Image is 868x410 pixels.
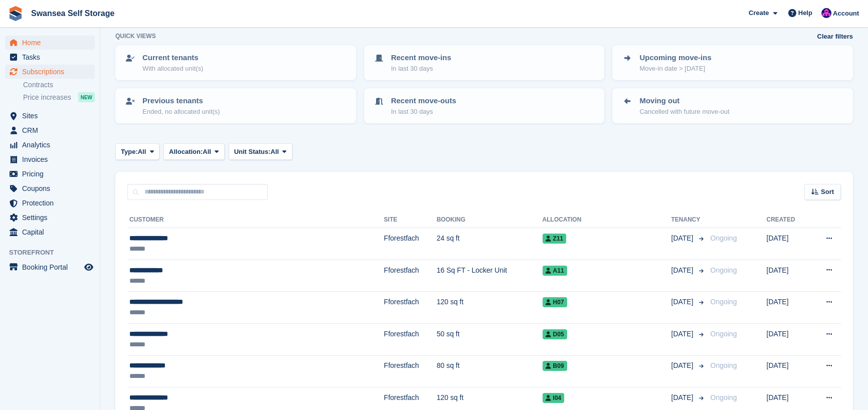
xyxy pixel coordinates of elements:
td: Fforestfach [384,260,437,292]
th: Created [766,212,809,228]
span: I04 [543,393,565,403]
span: All [138,147,146,157]
a: Recent move-outs In last 30 days [365,89,604,122]
span: Help [798,8,812,18]
p: Upcoming move-ins [639,52,711,64]
td: [DATE] [766,260,809,292]
img: stora-icon-8386f47178a22dfd0bd8f6a31ec36ba5ce8667c1dd55bd0f319d3a0aa187defe.svg [8,6,23,21]
th: Customer [127,212,384,228]
a: Preview store [83,261,95,273]
a: Moving out Cancelled with future move-out [613,89,852,122]
span: [DATE] [671,297,695,307]
a: menu [5,152,95,166]
span: Ongoing [710,298,737,306]
td: 50 sq ft [437,323,543,355]
span: Home [22,36,82,50]
span: Coupons [22,181,82,195]
a: menu [5,260,95,274]
p: In last 30 days [391,64,451,74]
h6: Quick views [115,32,156,41]
a: menu [5,211,95,225]
div: NEW [78,92,95,102]
p: In last 30 days [391,107,456,117]
td: Fforestfach [384,292,437,324]
span: Ongoing [710,393,737,401]
td: Fforestfach [384,355,437,387]
a: Swansea Self Storage [27,5,118,22]
td: [DATE] [766,228,809,260]
a: menu [5,167,95,181]
span: Unit Status: [234,147,271,157]
a: menu [5,109,95,123]
td: Fforestfach [384,228,437,260]
span: Pricing [22,167,82,181]
span: Booking Portal [22,260,82,274]
span: Tasks [22,50,82,64]
a: Clear filters [817,32,853,42]
span: Settings [22,211,82,225]
span: Ongoing [710,266,737,274]
p: Previous tenants [142,95,220,107]
span: CRM [22,123,82,137]
span: Allocation: [169,147,203,157]
span: Analytics [22,138,82,152]
span: All [271,147,279,157]
a: menu [5,65,95,79]
span: Account [833,9,859,19]
th: Booking [437,212,543,228]
a: Contracts [23,80,95,90]
span: Capital [22,225,82,239]
span: Create [749,8,769,18]
span: Ongoing [710,234,737,242]
td: 16 Sq FT - Locker Unit [437,260,543,292]
p: Recent move-outs [391,95,456,107]
a: Current tenants With allocated unit(s) [116,46,355,79]
a: menu [5,225,95,239]
span: Z11 [543,234,567,244]
td: Fforestfach [384,323,437,355]
a: menu [5,196,95,210]
span: Subscriptions [22,65,82,79]
span: B09 [543,361,567,371]
p: Moving out [639,95,729,107]
a: Recent move-ins In last 30 days [365,46,604,79]
span: D05 [543,329,567,339]
th: Allocation [543,212,671,228]
span: H07 [543,297,567,307]
span: Ongoing [710,361,737,369]
td: [DATE] [766,323,809,355]
a: Price increases NEW [23,92,95,103]
span: [DATE] [671,329,695,339]
td: 24 sq ft [437,228,543,260]
span: [DATE] [671,360,695,371]
span: Protection [22,196,82,210]
a: Previous tenants Ended, no allocated unit(s) [116,89,355,122]
span: All [203,147,211,157]
p: Ended, no allocated unit(s) [142,107,220,117]
td: [DATE] [766,292,809,324]
p: Recent move-ins [391,52,451,64]
a: menu [5,36,95,50]
p: Current tenants [142,52,203,64]
span: Ongoing [710,330,737,338]
button: Allocation: All [163,143,225,160]
span: Storefront [9,248,100,258]
span: [DATE] [671,265,695,276]
span: [DATE] [671,233,695,244]
p: Move-in date > [DATE] [639,64,711,74]
td: 80 sq ft [437,355,543,387]
td: 120 sq ft [437,292,543,324]
p: Cancelled with future move-out [639,107,729,117]
p: With allocated unit(s) [142,64,203,74]
td: [DATE] [766,355,809,387]
th: Tenancy [671,212,706,228]
img: Donna Davies [821,8,831,18]
th: Site [384,212,437,228]
button: Type: All [115,143,159,160]
a: menu [5,181,95,195]
span: Price increases [23,93,71,102]
span: [DATE] [671,392,695,403]
span: A11 [543,266,567,276]
a: menu [5,123,95,137]
button: Unit Status: All [229,143,292,160]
